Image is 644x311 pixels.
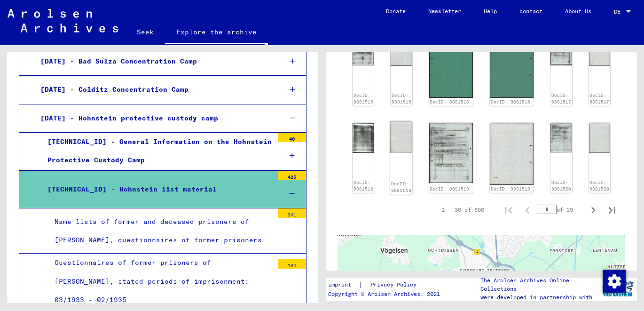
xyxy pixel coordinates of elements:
a: DocID: 9891515 [392,93,411,104]
a: DocID: 9891516 [430,99,469,104]
a: DocID: 9891520 [589,180,609,191]
font: [DATE] - Hohnstein protective custody camp [40,114,218,122]
font: 184 [288,263,296,269]
a: DocID: 9891515 [353,93,373,104]
a: DocID: 9891519 [430,186,469,191]
font: [TECHNICAL_ID] - General Information on the Hohnstein Protective Custody Camp [47,137,272,164]
font: Donate [386,8,406,15]
img: 001.jpg [550,123,572,152]
font: Copyright © Arolsen Archives, 2021 [328,290,440,297]
a: Seek [126,21,165,43]
img: Change consent [603,270,626,293]
a: DocID: 9891519 [491,186,530,191]
font: [DATE] - Bad Sulza Concentration Camp [40,57,197,65]
font: imprint [328,281,351,288]
button: Previous page [518,200,537,219]
a: DocID: 9891518 [353,180,373,191]
font: Newsletter [428,8,461,15]
a: DocID: 9891518 [391,181,412,193]
button: First page [499,200,518,219]
font: Seek [137,28,154,36]
img: yv_logo.png [600,277,636,301]
font: DE [614,8,620,15]
img: 001.jpg [353,123,374,153]
font: Questionnaires of former prisoners of [PERSON_NAME], stated periods of imprisonment: 03/1933 - 02... [55,258,249,303]
font: | [359,280,363,289]
img: 002.jpg [390,121,413,152]
font: About Us [565,8,591,15]
font: were developed in partnership with [480,294,592,301]
font: [DATE] - Colditz Concentration Camp [40,85,188,94]
a: DocID: 9891517 [589,93,609,104]
font: contact [519,8,542,15]
font: of 29 [557,206,573,213]
font: Explore the archive [176,28,257,36]
button: Next page [584,200,603,219]
a: DocID: 9891520 [551,180,571,191]
img: 002.jpg [490,123,534,185]
a: Explore the archive [165,21,268,45]
font: Help [484,8,497,15]
a: Privacy Policy [363,280,428,290]
a: imprint [328,280,359,290]
img: Arolsen_neg.svg [8,9,118,32]
font: 40 [289,136,295,142]
a: DocID: 9891517 [551,93,571,104]
img: 002.jpg [589,123,610,153]
img: 001.jpg [429,36,473,97]
button: Last page [603,200,621,219]
font: Name lists of former and deceased prisoners of [PERSON_NAME], questionnaires of former prisoners [55,217,262,244]
font: [TECHNICAL_ID] - Hohnstein list material [47,185,217,193]
img: 002.jpg [490,36,534,98]
img: 001.jpg [429,123,473,183]
font: 241 [288,212,296,218]
font: 425 [288,174,296,180]
font: Privacy Policy [370,281,416,288]
font: 1 – 30 of 850 [441,206,484,213]
a: DocID: 9891516 [491,99,530,104]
